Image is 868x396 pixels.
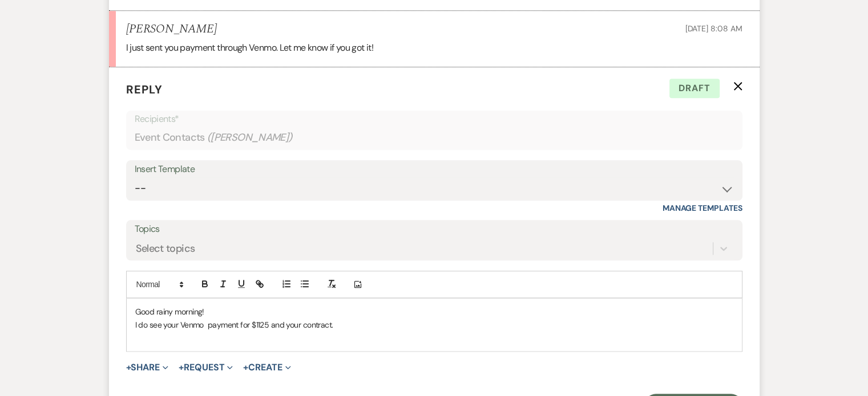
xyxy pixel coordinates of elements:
span: ( [PERSON_NAME] ) [207,130,293,145]
p: I do see your Venmo payment for $1125 and your contract. [135,319,733,331]
span: [DATE] 8:08 AM [685,23,742,34]
span: + [126,363,131,372]
a: Manage Templates [663,203,742,213]
div: Select topics [136,241,195,256]
div: Event Contacts [135,126,734,149]
button: Create [243,363,290,372]
button: Request [179,363,233,372]
p: Good rainy morning! [135,305,733,318]
p: I just sent you payment through Venmo. Let me know if you got it! [126,40,742,55]
span: Draft [669,79,720,98]
div: Insert Template [135,161,734,178]
h5: [PERSON_NAME] [126,22,217,36]
label: Topics [135,221,734,238]
p: Recipients* [135,112,734,126]
span: Reply [126,82,163,97]
button: Share [126,363,169,372]
span: + [243,363,248,372]
span: + [179,363,184,372]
